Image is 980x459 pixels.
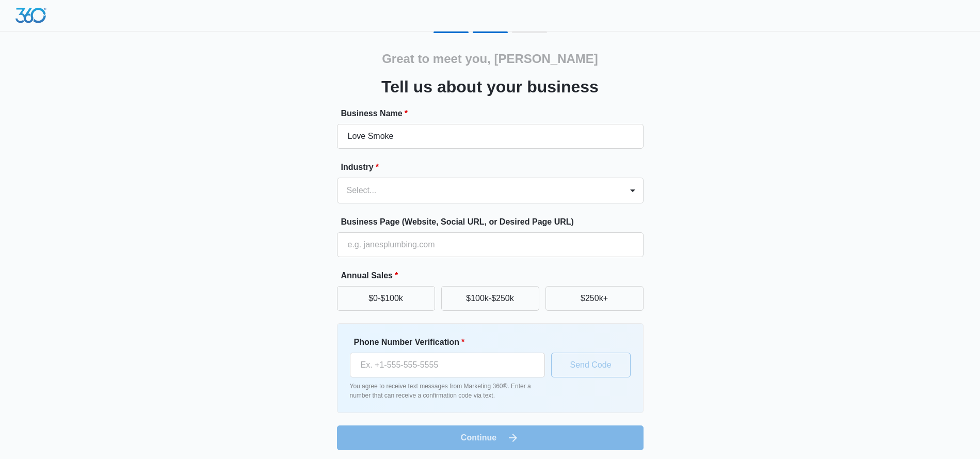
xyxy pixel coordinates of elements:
[341,270,648,282] label: Annual Sales
[381,74,599,99] h3: Tell us about your business
[337,232,644,257] input: e.g. janesplumbing.com
[382,50,598,68] h2: Great to meet you, [PERSON_NAME]
[341,107,648,120] label: Business Name
[350,382,545,400] p: You agree to receive text messages from Marketing 360®. Enter a number that can receive a confirm...
[341,161,648,173] label: Industry
[350,353,545,377] input: Ex. +1-555-555-5555
[441,286,539,311] button: $100k-$250k
[337,286,435,311] button: $0-$100k
[341,216,648,228] label: Business Page (Website, Social URL, or Desired Page URL)
[337,124,644,149] input: e.g. Jane's Plumbing
[545,286,644,311] button: $250k+
[354,336,549,349] label: Phone Number Verification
